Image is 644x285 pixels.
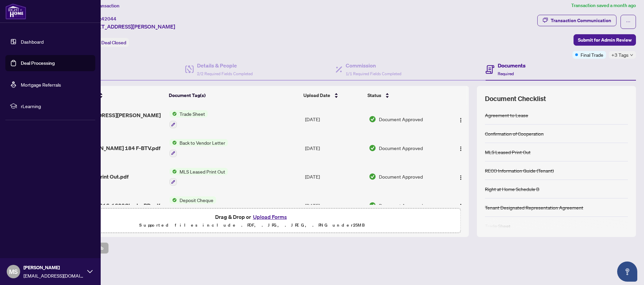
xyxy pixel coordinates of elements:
[83,38,129,47] div: Status:
[23,272,84,279] span: [EMAIL_ADDRESS][DOMAIN_NAME]
[177,139,228,146] span: Back to Vendor Letter
[84,3,119,9] span: View Transaction
[303,92,330,99] span: Upload Date
[169,139,177,146] img: Status Icon
[455,143,466,153] button: Logo
[455,171,466,182] button: Logo
[21,39,44,45] a: Dashboard
[47,221,456,229] p: Supported files include .PDF, .JPG, .JPEG, .PNG under 25 MB
[23,264,84,271] span: [PERSON_NAME]
[458,203,463,209] img: Logo
[101,16,116,22] span: 42044
[379,202,423,209] span: Document Approved
[485,185,539,193] div: Right at Home Schedule B
[66,111,164,127] span: [STREET_ADDRESS][PERSON_NAME] Sheet 1.pdf
[626,19,631,24] span: ellipsis
[169,110,177,117] img: Status Icon
[9,267,18,276] span: MS
[485,94,546,103] span: Document Checklist
[369,173,376,180] img: Document Status
[485,130,544,137] div: Confirmation of Cooperation
[101,40,126,46] span: Deal Closed
[302,134,366,162] td: [DATE]
[611,51,629,59] span: +3 Tags
[169,168,228,186] button: Status IconMLS Leased Print Out
[169,110,208,128] button: Status IconTrade Sheet
[379,115,423,123] span: Document Approved
[43,208,460,233] span: Drag & Drop orUpload FormsSupported files include .PDF, .JPG, .JPEG, .PNG under25MB
[169,139,228,157] button: Status IconBack to Vendor Letter
[177,110,208,117] span: Trade Sheet
[302,105,366,134] td: [DATE]
[498,71,514,76] span: Required
[169,196,177,204] img: Status Icon
[169,168,177,175] img: Status Icon
[169,196,226,215] button: Status IconDeposit Cheque
[302,162,366,191] td: [DATE]
[455,114,466,125] button: Logo
[379,144,423,152] span: Document Approved
[630,53,633,57] span: down
[251,212,289,221] button: Upload Forms
[485,111,528,119] div: Agreement to Lease
[301,86,364,105] th: Upload Date
[21,82,61,88] a: Mortgage Referrals
[66,201,160,209] span: 1751575858016-1608CharlesBD.pdf
[458,175,463,180] img: Logo
[177,196,216,204] span: Deposit Cheque
[485,148,531,156] div: MLS Leased Print Out
[485,167,554,174] div: RECO Information Guide (Tenant)
[197,71,253,76] span: 2/2 Required Fields Completed
[346,61,401,69] h4: Commission
[367,92,381,99] span: Status
[83,22,175,31] span: [STREET_ADDRESS][PERSON_NAME]
[537,15,616,26] button: Transaction Communication
[458,146,463,151] img: Logo
[379,173,423,180] span: Document Approved
[346,71,401,76] span: 1/1 Required Fields Completed
[5,3,26,19] img: logo
[302,191,366,220] td: [DATE]
[63,86,166,105] th: (6) File Name
[66,144,160,152] span: 1608 [PERSON_NAME] 184 F-BTV.pdf
[21,60,55,66] a: Deal Processing
[455,200,466,211] button: Logo
[551,15,611,26] div: Transaction Communication
[166,86,301,105] th: Document Tag(s)
[498,61,526,69] h4: Documents
[458,117,463,123] img: Logo
[369,144,376,152] img: Document Status
[571,2,636,9] article: Transaction saved a month ago
[485,204,583,211] div: Tenant Designated Representation Agreement
[369,202,376,209] img: Document Status
[617,262,637,282] button: Open asap
[581,51,603,58] span: Final Trade
[197,61,253,69] h4: Details & People
[365,86,445,105] th: Status
[574,34,636,46] button: Submit for Admin Review
[215,212,289,221] span: Drag & Drop or
[21,102,91,110] span: rLearning
[369,115,376,123] img: Document Status
[578,35,632,45] span: Submit for Admin Review
[177,168,228,175] span: MLS Leased Print Out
